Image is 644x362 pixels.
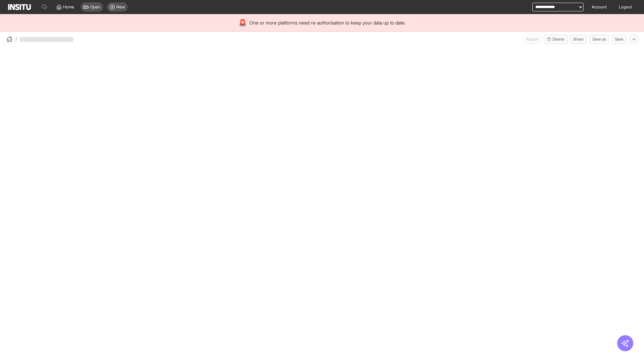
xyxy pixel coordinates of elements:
[524,35,541,44] span: Can currently only export from Insights reports.
[612,35,627,44] button: Save
[63,4,74,10] span: Home
[238,18,247,27] div: 🚨
[90,4,100,10] span: Open
[5,35,17,43] button: /
[116,4,125,10] span: New
[524,35,541,44] button: Export
[250,19,406,26] span: One or more platforms need re-authorisation to keep your data up to date.
[570,35,587,44] button: Share
[15,36,17,43] span: /
[8,4,31,10] img: Logo
[589,35,609,44] button: Save as
[544,35,568,44] button: Delete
